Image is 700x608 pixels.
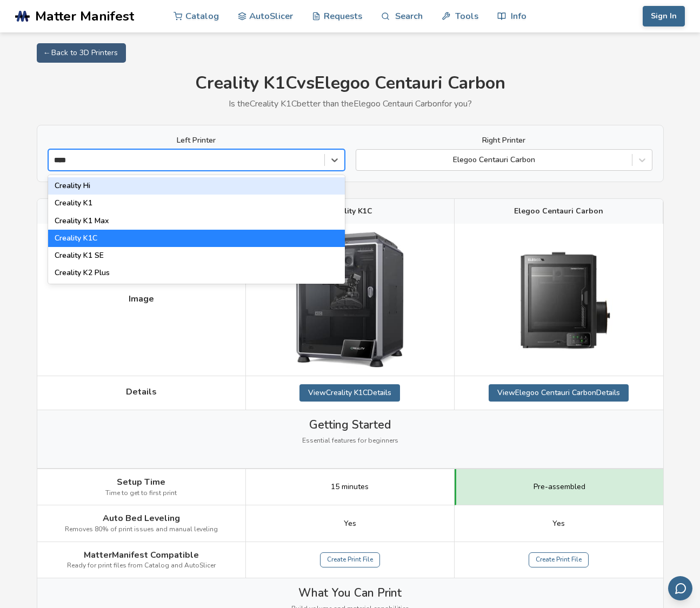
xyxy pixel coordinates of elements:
[48,230,345,247] div: Creality K1C
[668,576,692,600] button: Send feedback via email
[356,136,652,145] label: Right Printer
[529,552,589,567] a: Create Print File
[302,437,398,445] span: Essential features for beginners
[48,195,345,212] div: Creality K1
[103,513,180,523] span: Auto Bed Leveling
[309,418,391,431] span: Getting Started
[129,294,154,304] span: Image
[296,232,404,368] img: Creality K1C
[48,264,345,282] div: Creality K2 Plus
[643,6,685,26] button: Sign In
[331,483,369,491] span: 15 minutes
[37,43,126,63] a: ← Back to 3D Printers
[126,387,157,397] span: Details
[489,384,629,402] a: ViewElegoo Centauri CarbonDetails
[505,238,613,362] img: Elegoo Centauri Carbon
[48,136,345,145] label: Left Printer
[299,384,400,402] a: ViewCreality K1CDetails
[84,550,199,560] span: MatterManifest Compatible
[48,247,345,264] div: Creality K1 SE
[48,212,345,230] div: Creality K1 Max
[534,483,585,491] span: Pre-assembled
[67,562,216,570] span: Ready for print files from Catalog and AutoSlicer
[65,526,218,533] span: Removes 80% of print issues and manual leveling
[37,74,664,93] h1: Creality K1C vs Elegoo Centauri Carbon
[35,9,134,24] span: Matter Manifest
[552,519,565,528] span: Yes
[54,156,74,164] input: Creality HiCreality K1Creality K1 MaxCreality K1CCreality K1 SECreality K2 Plus
[298,586,402,599] span: What You Can Print
[117,477,165,487] span: Setup Time
[320,552,380,567] a: Create Print File
[37,99,664,109] p: Is the Creality K1C better than the Elegoo Centauri Carbon for you?
[327,207,372,216] span: Creality K1C
[48,177,345,195] div: Creality Hi
[344,519,356,528] span: Yes
[105,490,177,497] span: Time to get to first print
[362,156,364,164] input: Elegoo Centauri Carbon
[514,207,603,216] span: Elegoo Centauri Carbon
